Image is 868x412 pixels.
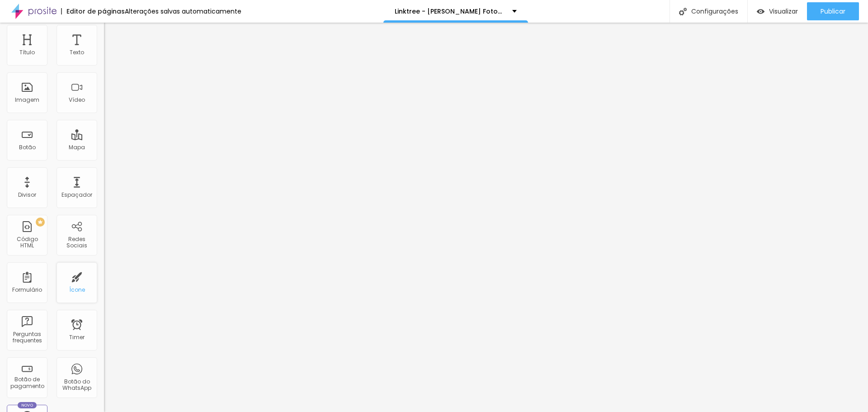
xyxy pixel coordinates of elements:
[15,97,39,103] div: Imagem
[769,8,798,15] span: Visualizar
[19,49,35,56] div: Título
[59,236,94,249] div: Redes Sociais
[61,8,125,14] div: Editor de páginas
[59,379,94,392] div: Botão do WhatsApp
[12,287,42,293] div: Formulário
[61,192,92,198] div: Espaçador
[748,2,807,20] button: Visualizar
[69,144,85,151] div: Mapa
[125,8,241,14] div: Alterações salvas automaticamente
[9,376,45,389] div: Botão de pagamento
[807,2,859,20] button: Publicar
[395,8,505,14] p: Linktree - [PERSON_NAME] Fotografia Autoral
[19,144,36,151] div: Botão
[70,49,84,56] div: Texto
[18,402,37,408] div: Novo
[9,331,45,344] div: Perguntas frequentes
[9,236,45,249] div: Código HTML
[69,97,85,103] div: Vídeo
[104,23,868,412] iframe: Editor
[69,334,85,341] div: Timer
[757,8,764,15] img: view-1.svg
[69,287,85,293] div: Ícone
[18,192,36,198] div: Divisor
[821,8,845,15] span: Publicar
[679,8,687,15] img: Icone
